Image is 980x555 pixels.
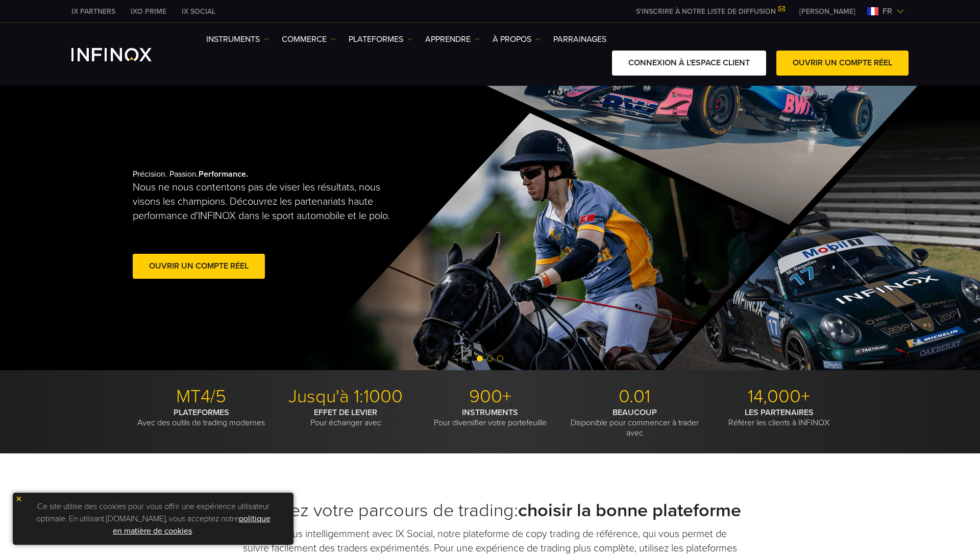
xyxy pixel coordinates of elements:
[133,253,265,278] a: Ouvrir un compte réel
[745,407,814,418] strong: LES PARTENAIRES
[71,48,176,61] a: INFINOX Logo
[628,7,792,16] a: S'INSCRIRE À NOTRE LISTE DE DIFFUSION
[710,385,847,408] p: 14,000+
[462,407,518,418] strong: INSTRUMENTS
[277,407,414,428] p: Pour échanger avec
[776,51,909,76] a: OUVRIR UN COMPTE RÉEL
[710,407,847,428] p: Référer les clients à INFINOX
[206,33,269,45] a: INSTRUMENTS
[64,6,123,17] a: INFINOX
[553,33,606,45] a: Parrainages
[18,498,288,540] p: Ce site utilise des cookies pour vous offrir une expérience utilisateur optimale. En utilisant [D...
[133,499,847,522] h2: enforcez votre parcours de trading:
[518,499,741,521] strong: choisir la bonne plateforme
[612,407,657,418] strong: BEAUCOUP
[612,51,766,76] a: CONNEXION À L'ESPACE CLIENT
[566,407,703,438] p: Disponible pour commencer à trader avec
[133,180,390,223] p: Nous ne nous contentons pas de viser les résultats, nous visons les champions. Découvrez les part...
[477,355,483,361] span: Go to slide 1
[422,407,558,428] p: Pour diversifier votre portefeuille
[349,33,412,45] a: PLATEFORMES
[425,33,480,45] a: APPRENDRE
[497,355,503,361] span: Go to slide 3
[277,385,414,408] p: Jusqu'à 1:1000
[174,407,229,418] strong: PLATEFORMES
[133,152,454,297] div: Précision. Passion.
[566,385,703,408] p: 0.01
[15,495,22,502] img: yellow close icon
[422,385,558,408] p: 900+
[282,33,336,45] a: COMMERCE
[174,6,223,17] a: INFINOX
[792,6,863,17] a: INFINOX MENU
[314,407,377,418] strong: EFFET DE LEVIER
[123,6,174,17] a: INFINOX
[878,5,896,17] span: fr
[199,168,248,179] strong: Performance.
[493,33,541,45] a: À PROPOS
[487,355,493,361] span: Go to slide 2
[133,407,269,428] p: Avec des outils de trading modernes
[133,385,269,408] p: MT4/5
